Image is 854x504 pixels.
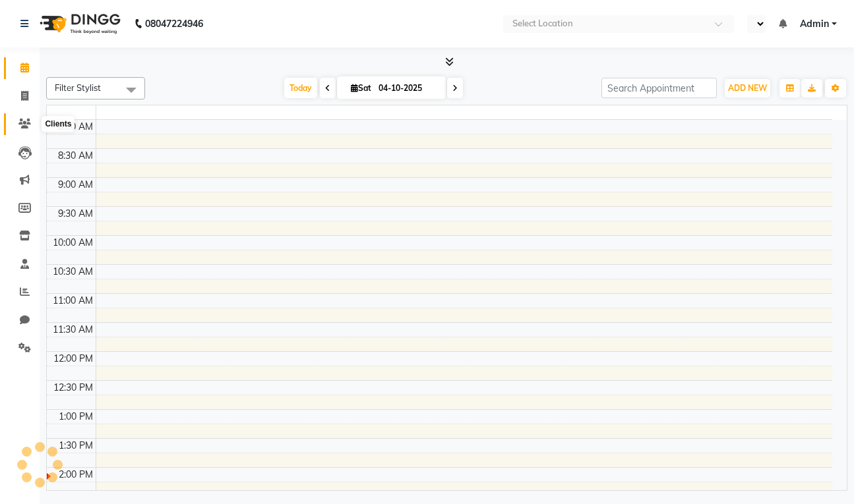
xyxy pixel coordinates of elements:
span: Filter Stylist [55,82,101,93]
div: 12:00 PM [51,352,96,366]
button: ADD NEW [725,79,770,98]
div: 8:30 AM [55,149,96,163]
b: 08047224946 [145,5,203,42]
input: 2025-10-04 [375,78,441,98]
div: 1:00 PM [56,410,96,424]
div: Select Location [512,17,573,30]
img: logo [34,5,124,42]
input: Search Appointment [601,78,717,98]
div: 12:30 PM [51,381,96,395]
div: 11:00 AM [50,294,96,308]
div: 10:30 AM [50,265,96,279]
div: 10:00 AM [50,236,96,250]
span: ADD NEW [728,83,767,93]
div: 1:30 PM [56,439,96,453]
span: Today [284,78,317,98]
div: 11:30 AM [50,323,96,337]
div: 9:00 AM [55,178,96,192]
div: 2:00 PM [56,468,96,482]
div: Clients [42,117,75,132]
div: 9:30 AM [55,207,96,221]
span: Sat [348,83,375,93]
span: Admin [800,17,829,31]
